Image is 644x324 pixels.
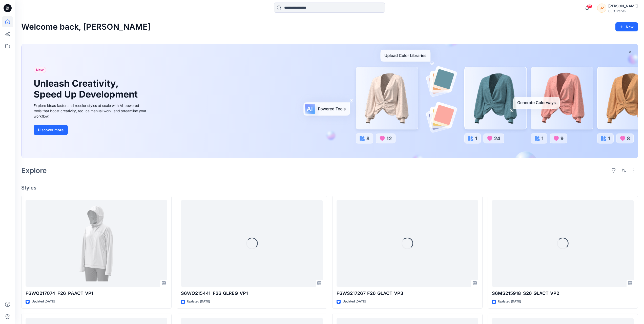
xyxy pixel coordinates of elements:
p: Updated [DATE] [187,299,210,304]
h1: Unleash Creativity, Speed Up Development [34,78,140,100]
div: Explore ideas faster and recolor styles at scale with AI-powered tools that boost creativity, red... [34,103,148,119]
p: S6WO215441_F26_GLREG_VP1 [181,290,323,297]
p: Updated [DATE] [498,299,521,304]
p: F6WO217074_F26_PAACT_VP1 [26,290,167,297]
h2: Explore [21,166,47,175]
button: Discover more [34,125,68,135]
p: S6MS215918_S26_GLACT_VP2 [492,290,634,297]
a: F6WO217074_F26_PAACT_VP1 [26,200,167,287]
button: New [615,22,638,31]
span: New [36,67,44,73]
div: [PERSON_NAME] [608,3,638,9]
span: 12 [587,4,592,8]
h2: Welcome back, [PERSON_NAME] [21,22,151,32]
h4: Styles [21,185,638,191]
p: Updated [DATE] [32,299,55,304]
p: Updated [DATE] [343,299,366,304]
div: JZ [597,4,606,13]
a: Discover more [34,125,148,135]
div: CSC Brands [608,9,638,13]
p: F6WS217267_F26_GLACT_VP3 [337,290,478,297]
